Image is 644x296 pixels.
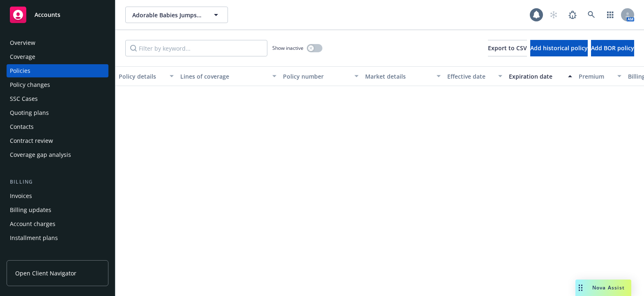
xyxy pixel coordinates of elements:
[583,7,600,23] a: Search
[530,40,588,56] button: Add historical policy
[488,44,527,52] span: Export to CSV
[10,148,71,161] div: Coverage gap analysis
[132,11,203,19] span: Adorable Babies Jumpstart Corporation
[7,203,108,217] a: Billing updates
[564,7,581,23] a: Report a Bug
[7,92,108,105] a: SSC Cases
[7,3,108,26] a: Accounts
[10,106,49,119] div: Quoting plans
[530,44,588,52] span: Add historical policy
[7,189,108,203] a: Invoices
[7,217,108,231] a: Account charges
[10,92,38,105] div: SSC Cases
[506,66,575,86] button: Expiration date
[365,72,432,81] div: Market details
[591,40,634,56] button: Add BOR policy
[10,78,50,91] div: Policy changes
[7,134,108,147] a: Contract review
[447,72,493,81] div: Effective date
[7,36,108,49] a: Overview
[575,66,625,86] button: Premium
[15,269,76,277] span: Open Client Navigator
[283,72,350,81] div: Policy number
[10,203,51,217] div: Billing updates
[362,66,444,86] button: Market details
[7,178,108,186] div: Billing
[488,40,527,56] button: Export to CSV
[34,12,60,18] span: Accounts
[180,72,267,81] div: Lines of coverage
[10,36,35,49] div: Overview
[177,66,280,86] button: Lines of coverage
[7,64,108,77] a: Policies
[444,66,506,86] button: Effective date
[7,120,108,133] a: Contacts
[125,7,228,23] button: Adorable Babies Jumpstart Corporation
[575,280,631,296] button: Nova Assist
[280,66,362,86] button: Policy number
[579,72,612,81] div: Premium
[10,134,53,147] div: Contract review
[125,40,267,56] input: Filter by keyword...
[7,50,108,63] a: Coverage
[602,7,619,23] a: Switch app
[10,231,58,245] div: Installment plans
[591,44,634,52] span: Add BOR policy
[7,78,108,91] a: Policy changes
[115,66,177,86] button: Policy details
[7,148,108,161] a: Coverage gap analysis
[10,50,35,63] div: Coverage
[10,120,34,133] div: Contacts
[509,72,563,81] div: Expiration date
[119,72,165,81] div: Policy details
[7,231,108,245] a: Installment plans
[10,189,32,203] div: Invoices
[592,284,625,291] span: Nova Assist
[575,280,586,296] div: Drag to move
[545,7,562,23] a: Start snowing
[7,106,108,119] a: Quoting plans
[10,217,55,231] div: Account charges
[10,64,30,77] div: Policies
[272,44,304,51] span: Show inactive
